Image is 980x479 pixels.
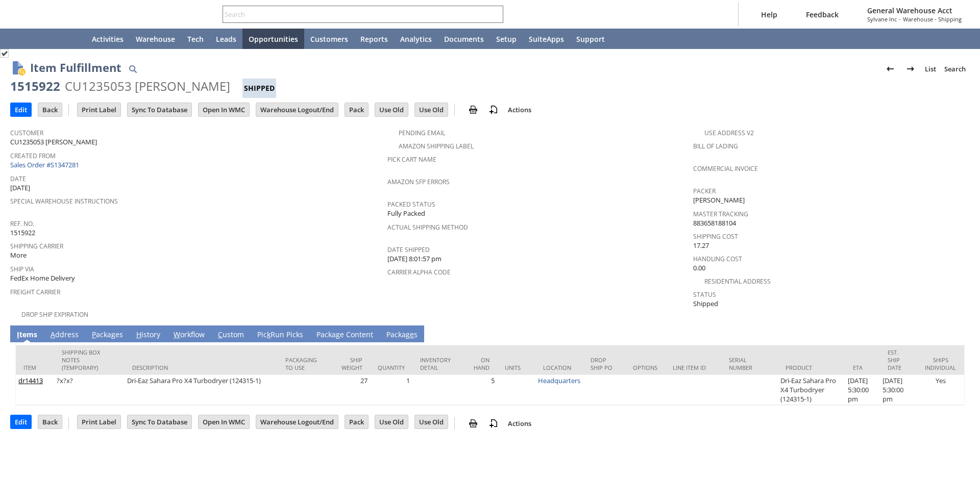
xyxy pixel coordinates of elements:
[223,8,489,20] input: Search
[693,210,748,218] a: Master Tracking
[78,415,120,428] input: Print Label
[399,142,474,150] a: Amazon Shipping Label
[92,34,124,44] span: Activities
[215,330,247,341] a: Custom
[285,356,323,371] div: Packaging to Use
[375,103,408,116] input: Use Old
[400,34,432,44] span: Analytics
[415,415,448,428] input: Use Old
[18,33,31,45] svg: Recent Records
[21,310,88,319] a: Drop Ship Expiration
[888,348,909,371] div: Est. Ship Date
[693,263,705,273] span: 0.00
[10,288,60,296] a: Freight Carrier
[399,129,445,137] a: Pending Email
[10,242,63,250] a: Shipping Carrier
[43,33,55,45] svg: Shortcuts
[538,376,580,385] a: Headquarters
[899,15,901,23] span: -
[187,34,204,44] span: Tech
[576,34,605,44] span: Support
[210,29,242,49] a: Leads
[384,330,420,341] a: Packages
[199,415,249,428] input: Open In WMC
[314,330,376,341] a: Package Content
[370,375,412,405] td: 1
[693,218,736,228] span: 883658188104
[394,29,438,49] a: Analytics
[134,330,163,341] a: History
[354,29,394,49] a: Reports
[10,273,75,283] span: FedEx Home Delivery
[65,78,230,94] div: CU1235053 [PERSON_NAME]
[845,375,880,405] td: [DATE] 5:30:00 pm
[940,61,970,77] a: Search
[463,375,497,405] td: 5
[330,375,370,405] td: 27
[14,330,40,341] a: Items
[543,364,575,371] div: Location
[10,265,34,273] a: Ship Via
[10,174,26,183] a: Date
[387,223,468,232] a: Actual Shipping Method
[673,364,714,371] div: Line Item ID
[917,375,964,405] td: Yes
[693,187,716,195] a: Packer
[693,164,758,173] a: Commercial Invoice
[387,254,442,264] span: [DATE] 8:01:57 pm
[242,29,304,49] a: Opportunities
[375,415,408,428] input: Use Old
[199,103,249,116] input: Open In WMC
[420,356,456,371] div: Inventory Detail
[693,299,718,309] span: Shipped
[304,29,354,49] a: Customers
[10,129,43,137] a: Customer
[904,63,917,75] img: Next
[136,330,141,339] span: H
[867,15,897,23] span: Sylvane Inc
[345,103,368,116] input: Pack
[523,29,570,49] a: SuiteApps
[693,195,745,205] span: [PERSON_NAME]
[693,142,738,150] a: Bill Of Lading
[884,63,896,75] img: Previous
[54,375,125,405] td: ?x?x?
[786,364,837,371] div: Product
[10,250,27,260] span: More
[387,155,436,164] a: Pick Cart Name
[10,183,30,193] span: [DATE]
[387,245,430,254] a: Date Shipped
[256,415,338,428] input: Warehouse Logout/End
[67,33,80,45] svg: Home
[924,356,957,371] div: Ships Individual
[853,364,872,371] div: ETA
[633,364,657,371] div: Options
[704,129,754,137] a: Use Address V2
[504,419,535,428] a: Actions
[921,61,940,77] a: List
[693,255,742,263] a: Handling Cost
[62,348,117,371] div: Shipping Box Notes (Temporary)
[86,29,130,49] a: Activities
[338,356,362,371] div: Ship Weight
[471,356,489,371] div: On Hand
[693,290,716,299] a: Status
[529,34,564,44] span: SuiteApps
[761,10,777,19] span: Help
[345,415,368,428] input: Pack
[136,34,175,44] span: Warehouse
[12,29,37,49] a: Recent Records
[360,34,388,44] span: Reports
[10,152,56,160] a: Created From
[729,356,770,371] div: Serial Number
[11,415,31,428] input: Edit
[132,364,270,371] div: Description
[128,103,191,116] input: Sync To Database
[487,104,500,116] img: add-record.svg
[127,63,139,75] img: Quick Find
[490,29,523,49] a: Setup
[704,277,771,286] a: Residential Address
[10,197,118,206] a: Special Warehouse Instructions
[218,330,223,339] span: C
[11,103,31,116] input: Edit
